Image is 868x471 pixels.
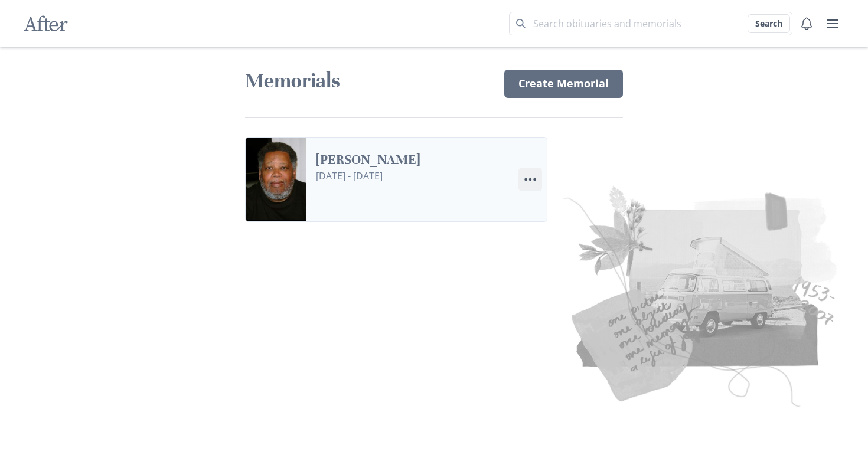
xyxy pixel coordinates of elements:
button: Notifications [795,12,818,35]
button: Options [518,168,542,191]
input: Search term [509,12,792,35]
a: Create Memorial [504,70,623,98]
img: Collage of old pictures and notes [412,176,846,412]
button: Search [748,14,790,33]
button: user menu [821,12,844,35]
a: [PERSON_NAME] [316,152,509,169]
h1: Memorials [245,68,490,94]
